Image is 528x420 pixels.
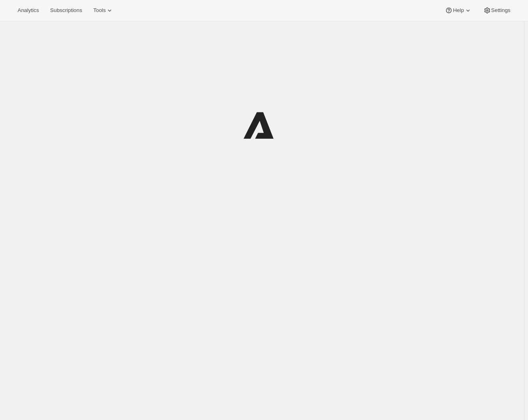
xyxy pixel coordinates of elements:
button: Analytics [13,5,44,16]
span: Subscriptions [50,7,82,14]
button: Help [440,5,476,16]
span: Help [453,7,464,14]
button: Settings [478,5,515,16]
span: Settings [491,7,510,14]
span: Tools [93,7,106,14]
span: Analytics [18,7,39,14]
button: Subscriptions [45,5,87,16]
button: Tools [88,5,118,16]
